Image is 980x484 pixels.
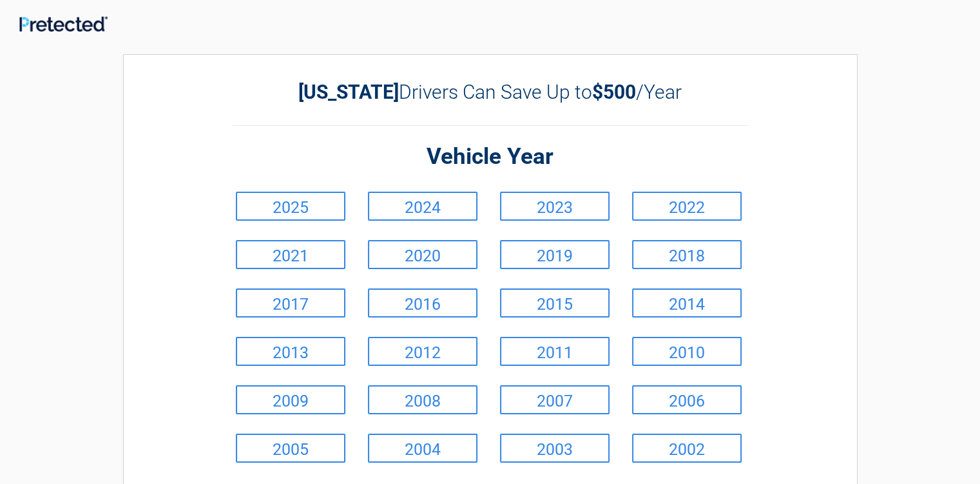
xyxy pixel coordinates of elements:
[368,288,477,318] a: 2016
[500,240,610,269] a: 2019
[368,192,477,221] a: 2024
[368,337,477,366] a: 2012
[236,288,345,318] a: 2017
[236,434,345,463] a: 2005
[500,288,610,318] a: 2015
[233,81,748,103] h2: Drivers Can Save Up to /Year
[236,240,345,269] a: 2021
[233,142,748,172] h2: Vehicle Year
[500,385,610,414] a: 2007
[368,434,477,463] a: 2004
[368,385,477,414] a: 2008
[19,16,108,32] img: Main Logo
[632,337,742,366] a: 2010
[632,192,742,221] a: 2022
[236,337,345,366] a: 2013
[500,192,610,221] a: 2023
[236,192,345,221] a: 2025
[368,240,477,269] a: 2020
[236,385,345,414] a: 2009
[632,288,742,318] a: 2014
[500,337,610,366] a: 2011
[500,434,610,463] a: 2003
[632,240,742,269] a: 2018
[298,81,399,103] b: [US_STATE]
[632,434,742,463] a: 2002
[632,385,742,414] a: 2006
[592,81,636,103] b: $500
